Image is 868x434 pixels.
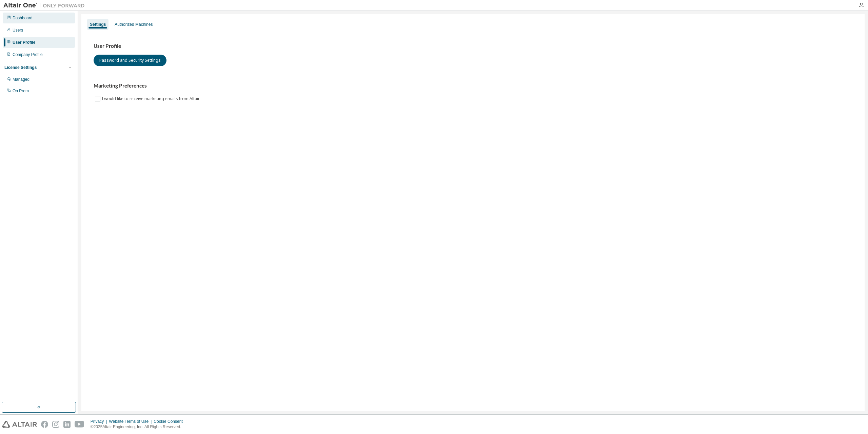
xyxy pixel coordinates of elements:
[3,2,88,9] img: Altair One
[63,421,71,428] img: linkedin.svg
[13,27,23,33] div: Users
[90,22,106,27] div: Settings
[154,419,186,424] div: Cookie Consent
[94,55,166,66] button: Password and Security Settings
[94,43,852,50] h3: User Profile
[94,82,852,89] h3: Marketing Preferences
[13,88,29,94] div: On Prem
[52,421,59,428] img: instagram.svg
[109,419,154,424] div: Website Terms of Use
[102,95,201,103] label: I would like to receive marketing emails from Altair
[13,40,35,45] div: User Profile
[13,52,43,57] div: Company Profile
[41,421,48,428] img: facebook.svg
[4,65,37,70] div: License Settings
[2,421,37,428] img: altair_logo.svg
[91,424,187,430] p: © 2025 Altair Engineering, Inc. All Rights Reserved.
[13,15,33,21] div: Dashboard
[13,77,29,82] div: Managed
[75,421,84,428] img: youtube.svg
[91,419,109,424] div: Privacy
[115,22,153,27] div: Authorized Machines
